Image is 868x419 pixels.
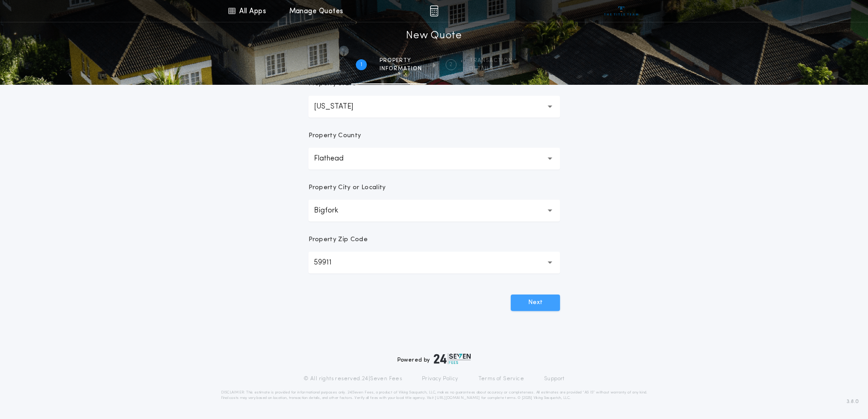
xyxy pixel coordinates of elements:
[308,235,368,244] p: Property Zip Code
[308,183,386,192] p: Property City or Locality
[314,153,358,164] p: Flathead
[308,96,560,118] button: [US_STATE]
[434,353,471,364] img: logo
[380,57,422,64] span: Property
[469,65,513,72] span: details
[314,205,353,216] p: Bigfork
[308,131,361,140] p: Property County
[314,257,346,268] p: 59911
[308,200,560,222] button: Bigfork
[308,148,560,170] button: Flathead
[314,101,368,112] p: [US_STATE]
[360,61,362,68] h2: 1
[449,61,452,68] h2: 2
[478,375,524,383] a: Terms of Service
[397,353,471,364] div: Powered by
[544,375,565,383] a: Support
[469,57,513,64] span: Transaction
[847,398,859,406] span: 3.8.0
[511,295,560,311] button: Next
[422,375,458,383] a: Privacy Policy
[221,390,647,401] p: DISCLAIMER: This estimate is provided for informational purposes only. 24|Seven Fees, a product o...
[303,375,402,383] p: © All rights reserved. 24|Seven Fees
[430,5,438,16] img: img
[406,29,462,43] h1: New Quote
[435,396,480,400] a: [URL][DOMAIN_NAME]
[308,252,560,274] button: 59911
[604,6,638,16] img: vs-icon
[380,65,422,72] span: information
